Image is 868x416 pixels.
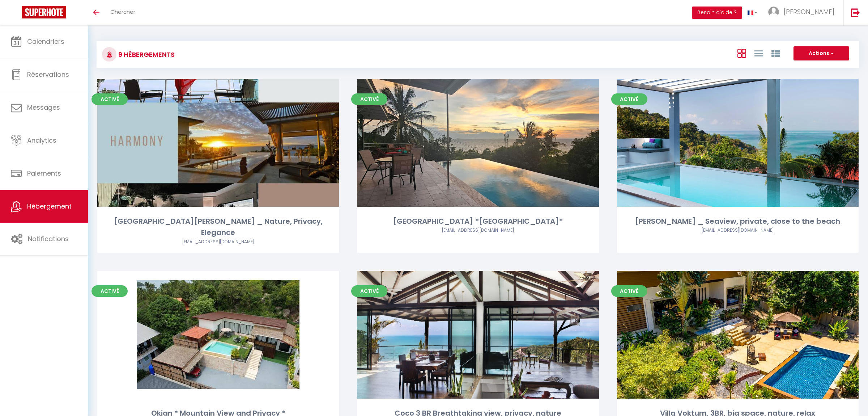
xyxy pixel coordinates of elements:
a: Vue en Box [737,47,746,59]
span: Activé [611,285,647,297]
h3: 9 Hébergements [116,46,175,63]
span: Réservations [27,70,69,79]
span: [PERSON_NAME] [784,7,834,16]
div: [GEOGRAPHIC_DATA] *[GEOGRAPHIC_DATA]* [357,216,599,227]
span: Activé [92,285,128,297]
div: [PERSON_NAME] _ Seaview, private, close to the beach [617,216,859,227]
button: Besoin d'aide ? [692,7,742,19]
img: logout [851,8,860,17]
span: Messages [27,103,60,112]
div: [GEOGRAPHIC_DATA][PERSON_NAME] _ Nature, Privacy, Elegance [97,216,339,239]
img: Super Booking [22,6,66,18]
div: Airbnb [617,227,859,234]
span: Activé [611,93,647,105]
span: Hébergement [27,202,72,211]
div: Airbnb [97,239,339,245]
img: ... [768,7,779,17]
span: Activé [351,93,387,105]
span: Notifications [28,234,69,243]
div: Airbnb [357,227,599,234]
span: Activé [351,285,387,297]
button: Actions [793,46,849,61]
a: Vue en Liste [754,47,763,59]
a: Vue par Groupe [771,47,780,59]
span: Activé [92,93,128,105]
span: Paiements [27,169,61,178]
span: Chercher [110,8,135,16]
span: Analytics [27,136,56,145]
span: Calendriers [27,37,64,46]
